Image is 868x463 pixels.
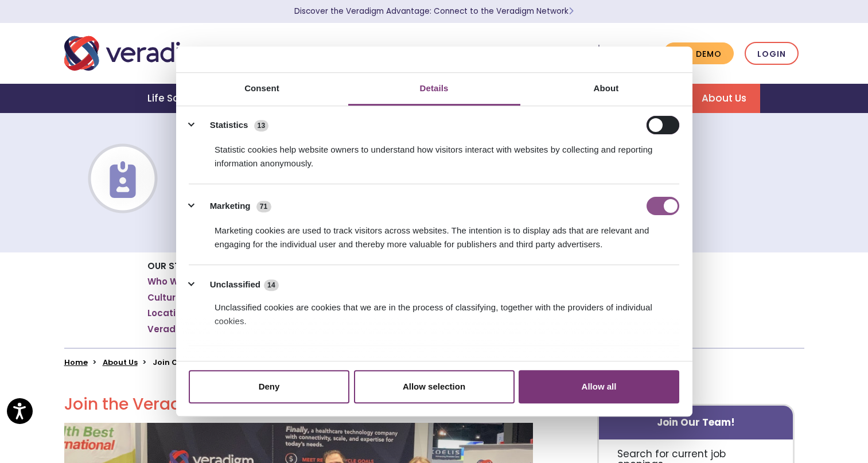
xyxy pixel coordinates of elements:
h2: Join the Veradigm Team, Change [64,395,533,414]
button: Unclassified (14) [189,278,286,292]
a: Culture and Values [147,292,236,304]
img: Veradigm logo [64,34,222,72]
strong: Join Our Team! [657,415,735,429]
div: Statistic cookies help website owners to understand how visitors interact with websites by collec... [189,134,679,170]
div: Unclassified cookies are cookies that we are in the process of classifying, together with the pro... [189,292,679,328]
button: Marketing (71) [189,197,278,215]
a: About Us [103,357,138,368]
a: Life Sciences [134,84,229,113]
a: Home [64,357,88,368]
a: Veradigm Network [147,324,233,335]
a: Discover the Veradigm Advantage: Connect to the Veradigm NetworkLearn More [294,6,574,17]
label: Marketing [210,200,251,213]
a: Login [745,42,799,65]
div: Marketing cookies are used to track visitors across websites. The intention is to display ads tha... [189,215,679,251]
a: Search [548,45,593,61]
a: Locations [147,308,192,319]
span: Learn More [569,6,574,17]
a: Details [348,73,520,106]
button: Allow all [519,370,679,403]
a: Who We Are [147,276,202,287]
a: Get Demo [663,42,734,65]
button: Statistics (13) [189,116,276,134]
a: About Us [688,84,760,113]
label: Statistics [210,119,248,132]
a: Consent [176,73,348,106]
button: Deny [189,370,349,403]
button: Allow selection [354,370,515,403]
a: About [520,73,692,106]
